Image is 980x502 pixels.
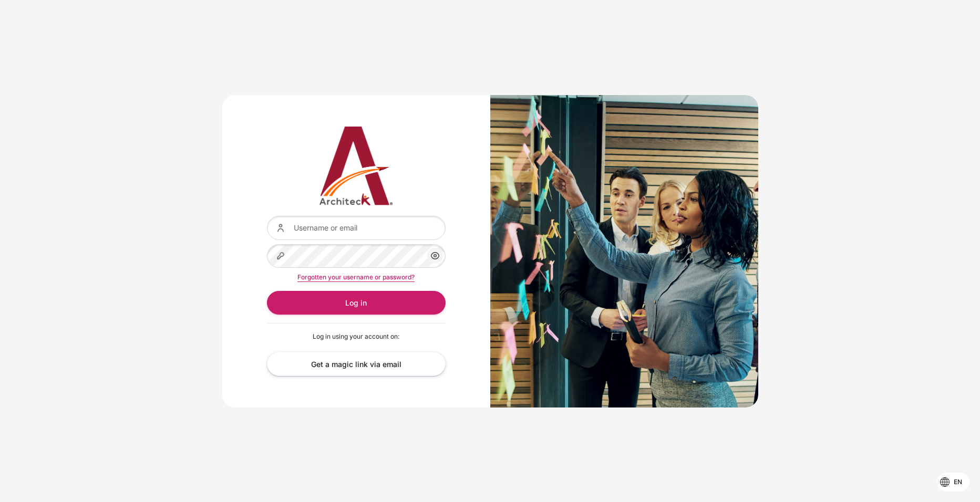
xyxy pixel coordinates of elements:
[297,273,415,281] a: Forgotten your username or password?
[937,473,969,491] button: Languages
[954,477,962,487] span: en
[267,332,446,341] p: Log in using your account on:
[267,127,446,205] a: Architeck 12 Architeck 12
[267,127,446,205] img: Architeck 12
[267,216,446,239] input: Username or email
[267,291,446,315] button: Log in
[267,352,446,375] a: Get a magic link via email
